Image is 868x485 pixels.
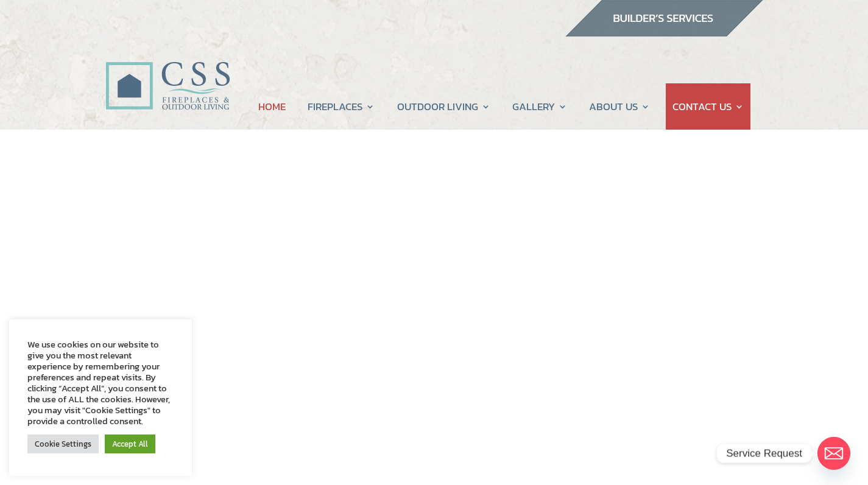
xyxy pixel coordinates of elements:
a: builder services construction supply [565,25,763,41]
a: GALLERY [512,83,567,130]
a: FIREPLACES [308,83,375,130]
div: We use cookies on our website to give you the most relevant experience by remembering your prefer... [27,339,174,427]
a: HOME [258,83,286,130]
img: CSS Fireplaces & Outdoor Living (Formerly Construction Solutions & Supply)- Jacksonville Ormond B... [105,28,230,116]
a: Email [817,437,850,470]
a: Cookie Settings [27,434,99,453]
a: Accept All [105,434,155,453]
a: ABOUT US [589,83,650,130]
a: CONTACT US [672,83,744,130]
a: OUTDOOR LIVING [397,83,490,130]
